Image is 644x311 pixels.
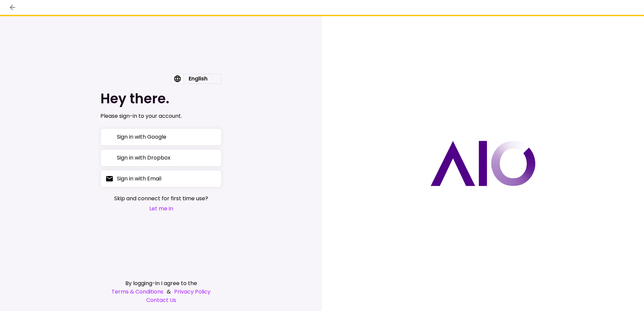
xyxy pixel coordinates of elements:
[100,287,222,296] div: &
[117,133,166,141] div: Sign in with Google
[114,194,208,203] span: Skip and connect for first time use?
[100,296,222,304] a: Contact Us
[100,112,222,120] div: Please sign-in to your account.
[100,128,222,146] button: Sign in with Google
[183,74,213,83] div: English
[117,174,161,183] div: Sign in with Email
[100,279,222,287] div: By logging-in I agree to the
[7,2,18,13] button: back
[114,204,208,213] button: Let me in
[100,91,222,107] h1: Hey there.
[100,170,222,187] button: Sign in with Email
[100,149,222,167] button: Sign in with Dropbox
[117,153,170,162] div: Sign in with Dropbox
[111,287,163,296] a: Terms & Conditions
[174,287,211,296] a: Privacy Policy
[430,141,536,186] img: AIO logo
